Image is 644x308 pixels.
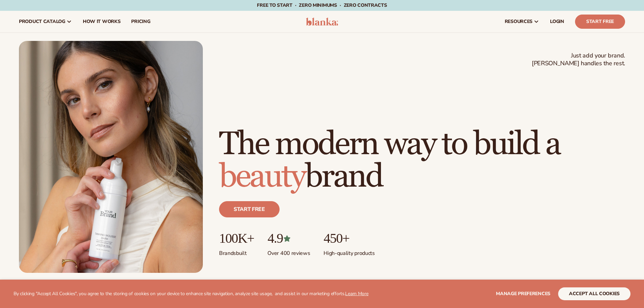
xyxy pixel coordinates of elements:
[131,19,150,24] span: pricing
[14,291,368,297] p: By clicking "Accept All Cookies", you agree to the storing of cookies on your device to enhance s...
[496,290,550,297] span: Manage preferences
[545,11,570,32] a: LOGIN
[19,41,203,273] img: Female holding tanning mousse.
[219,246,254,257] p: Brands built
[83,19,121,24] span: How It Works
[306,18,338,26] img: logo
[550,19,564,24] span: LOGIN
[345,290,368,297] a: Learn More
[324,231,375,246] p: 450+
[575,15,625,29] a: Start Free
[219,157,305,196] span: beauty
[505,19,532,24] span: resources
[14,11,77,32] a: product catalog
[219,128,625,193] h1: The modern way to build a brand
[257,2,387,8] span: Free to start · ZERO minimums · ZERO contracts
[267,231,310,246] p: 4.9
[324,246,375,257] p: High-quality products
[19,19,65,24] span: product catalog
[77,11,126,32] a: How It Works
[267,246,310,257] p: Over 400 reviews
[499,11,545,32] a: resources
[496,287,550,300] button: Manage preferences
[532,52,625,68] span: Just add your brand. [PERSON_NAME] handles the rest.
[126,11,156,32] a: pricing
[219,231,254,246] p: 100K+
[219,201,280,217] a: Start free
[558,287,630,300] button: accept all cookies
